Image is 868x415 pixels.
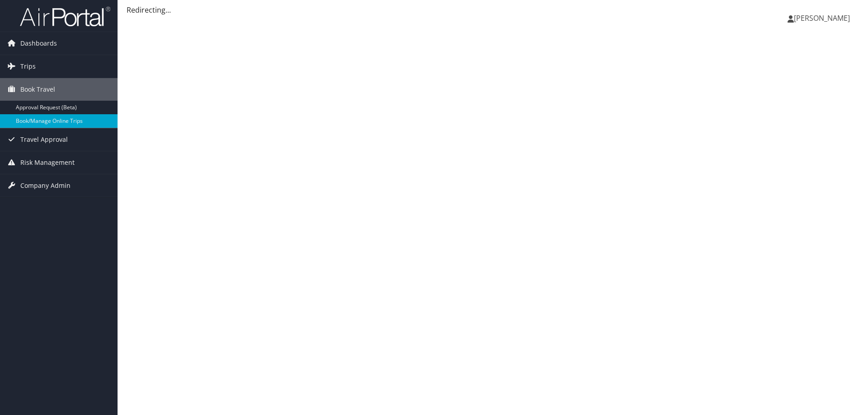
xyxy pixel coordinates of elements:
[20,78,55,101] span: Book Travel
[20,174,71,197] span: Company Admin
[20,32,57,55] span: Dashboards
[20,128,68,151] span: Travel Approval
[20,151,75,174] span: Risk Management
[794,13,850,23] span: [PERSON_NAME]
[127,5,859,15] div: Redirecting...
[20,6,110,27] img: airportal-logo.png
[20,55,36,78] span: Trips
[788,5,859,32] a: [PERSON_NAME]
